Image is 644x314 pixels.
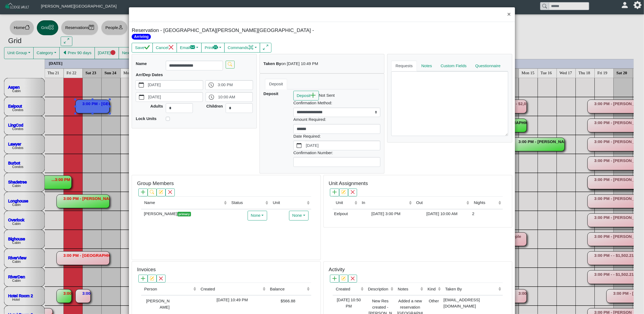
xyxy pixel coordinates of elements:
button: pencil square [339,275,348,283]
div: Status [231,200,264,206]
div: [DATE] 10:00 AM [415,211,470,217]
div: Notes [398,286,419,292]
div: [PERSON_NAME] [143,211,227,217]
h5: Group Members [137,180,174,187]
svg: clock [209,95,214,100]
a: Notes [417,61,436,72]
i: Not Sent [319,93,335,98]
div: Kind [428,286,436,292]
b: Lock Units [136,116,157,121]
div: [DATE] 10:50 PM [334,297,364,309]
svg: pencil square [150,276,154,281]
b: Children [206,104,223,108]
button: x [157,275,166,283]
button: Printprinter fill [201,43,225,53]
button: x [348,189,357,196]
span: primary [177,212,191,216]
button: plus [138,189,147,196]
button: plus [330,275,339,283]
button: clock [206,92,217,102]
button: Savecheck [132,43,153,53]
button: calendar [136,80,147,90]
button: Emailenvelope fill [177,43,202,53]
a: Custom Fields [436,61,471,72]
b: Taken By [264,61,281,66]
div: Created [200,286,261,292]
h5: Reservation - [GEOGRAPHIC_DATA][PERSON_NAME][GEOGRAPHIC_DATA] - [132,27,321,40]
b: Deposit [264,91,279,96]
svg: envelope fill [190,45,195,50]
div: [PERSON_NAME] [143,297,170,310]
button: calendar [294,141,305,150]
svg: search [150,190,154,194]
svg: x [351,276,355,281]
h6: Amount Required: [293,117,380,122]
div: Nights [474,200,497,206]
label: [DATE] [147,92,203,102]
button: search [148,189,157,196]
a: Requests [391,61,417,72]
button: x [348,275,357,283]
div: In [362,200,408,206]
button: pencil square [148,275,157,283]
label: [DATE] [305,141,380,150]
svg: x [159,276,163,281]
a: Questionnaire [471,61,505,72]
h6: Confirmation Method: [293,101,380,105]
button: search [226,61,235,69]
svg: pencil square [341,276,346,281]
label: 3:00 PM [217,80,253,90]
div: Description [368,286,389,292]
h5: Invoices [137,267,156,273]
div: Out [416,200,465,206]
svg: x [169,45,174,50]
h5: Activity [329,267,345,273]
svg: clock [209,82,214,88]
svg: calendar [139,82,144,88]
button: pencil square [339,189,348,196]
div: Unit [336,200,353,206]
h6: Date Required: [293,134,380,139]
td: 2 [471,209,503,218]
button: Close [503,7,515,22]
svg: x [351,190,355,194]
div: Created [336,286,360,292]
svg: plus [332,276,337,281]
td: Eelpout [333,209,359,218]
label: 10:00 AM [217,92,253,102]
button: x [166,189,174,196]
b: Name [136,61,147,66]
svg: pencil square [159,190,163,194]
button: Commandscommand [224,43,260,53]
a: Deposit [265,79,287,90]
label: [DATE] [147,80,203,90]
div: Balance [270,286,306,292]
h6: Confirmation Number: [293,150,380,155]
svg: calendar [139,95,144,100]
b: Arr/Dep Dates [136,72,163,77]
div: Person [144,286,192,292]
b: Adults [150,104,163,108]
svg: command [248,45,254,50]
svg: arrows angle expand [263,45,268,50]
div: [DATE] 3:00 PM [360,211,412,217]
h5: Unit Assignments [329,180,368,187]
button: pencil square [157,189,166,196]
button: Depositplus [293,91,319,101]
div: [DATE] 10:49 PM [199,297,266,303]
svg: plus [141,190,145,194]
button: plus [330,189,339,196]
svg: printer fill [213,45,218,50]
button: calendar [136,92,147,102]
div: Taken By [445,286,497,292]
svg: plus [332,190,337,194]
button: clock [206,80,217,90]
div: Name [144,200,222,206]
div: Unit [273,200,306,206]
button: plus [138,275,147,283]
div: Other [426,297,441,304]
svg: check [144,45,150,50]
svg: pencil square [341,190,346,194]
svg: plus [310,93,316,98]
i: on [DATE] 10:49 PM [281,61,318,66]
